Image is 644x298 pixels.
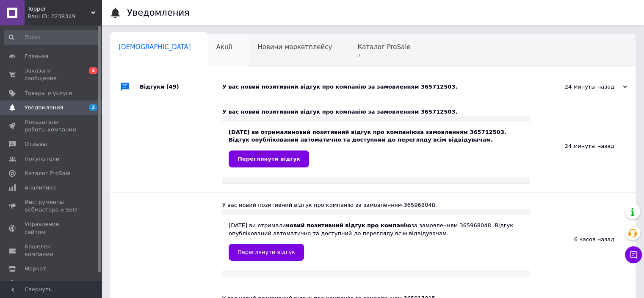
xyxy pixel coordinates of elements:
span: Topper [28,5,91,13]
span: Уведомления [25,104,63,111]
div: Ваш ID: 2238349 [28,13,102,20]
span: Каталог ProSale [357,43,410,51]
div: У вас новий позитивний відгук про компанію за замовленням 365968048. [222,201,530,209]
span: Акції [216,43,232,51]
span: Заказы и сообщения [25,67,78,82]
div: 24 минуты назад [530,100,636,192]
span: Инструменты вебмастера и SEO [25,198,78,214]
span: (49) [166,84,179,90]
div: [DATE] ви отримали за замовленням 365968048. Відгук опублікований автоматично та доступний до пер... [229,222,523,260]
div: Відгуки [140,74,222,100]
div: 24 минуты назад [542,83,627,91]
div: У вас новий позитивний відгук про компанію за замовленням 365712503. [222,83,542,91]
a: Переглянути відгук [229,150,309,167]
span: Переглянути відгук [238,156,300,162]
span: 2 [357,53,410,59]
span: Настройки [25,279,55,287]
input: Поиск [4,30,100,45]
span: Каталог ProSale [25,170,70,177]
b: новий позитивний відгук про компанію [286,222,411,228]
span: Новини маркетплейсу [257,43,332,51]
span: Переглянути відгук [238,249,295,255]
span: 3 [89,67,97,74]
button: Чат с покупателем [625,246,642,263]
span: Покупатели [25,155,59,163]
span: Главная [25,53,48,60]
h1: Уведомления [127,8,190,18]
span: Отзывы [25,140,47,148]
span: Товары и услуги [25,89,72,97]
div: У вас новий позитивний відгук про компанію за замовленням 365712503. [222,108,530,116]
span: 2 [89,104,97,111]
span: [DEMOGRAPHIC_DATA] [119,43,191,51]
span: Кошелек компании [25,243,78,258]
span: Аналитика [25,184,56,192]
span: Управление сайтом [25,220,78,236]
div: 6 часов назад [530,193,636,286]
span: Маркет [25,265,46,273]
b: новий позитивний відгук про компанію [292,129,417,135]
span: 1 [119,53,191,59]
div: [DATE] ви отримали за замовленням 365712503. Відгук опублікований автоматично та доступний до пер... [229,128,523,167]
span: Показатели работы компании [25,118,78,134]
a: Переглянути відгук [229,244,304,261]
